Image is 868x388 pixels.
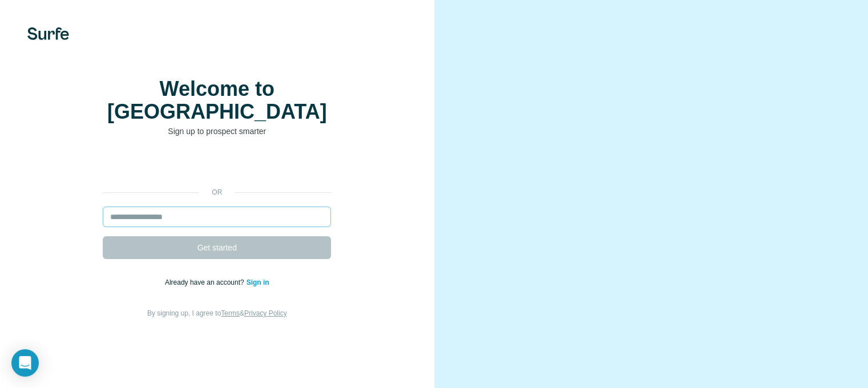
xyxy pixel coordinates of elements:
[11,349,39,377] div: Open Intercom Messenger
[27,27,69,40] img: Surfe's logo
[97,154,337,179] iframe: Sign in with Google Button
[199,187,235,197] p: or
[221,309,240,317] a: Terms
[165,278,247,286] span: Already have an account?
[103,126,331,137] p: Sign up to prospect smarter
[244,309,287,317] a: Privacy Policy
[247,278,269,286] a: Sign in
[147,309,287,317] span: By signing up, I agree to &
[103,78,331,123] h1: Welcome to [GEOGRAPHIC_DATA]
